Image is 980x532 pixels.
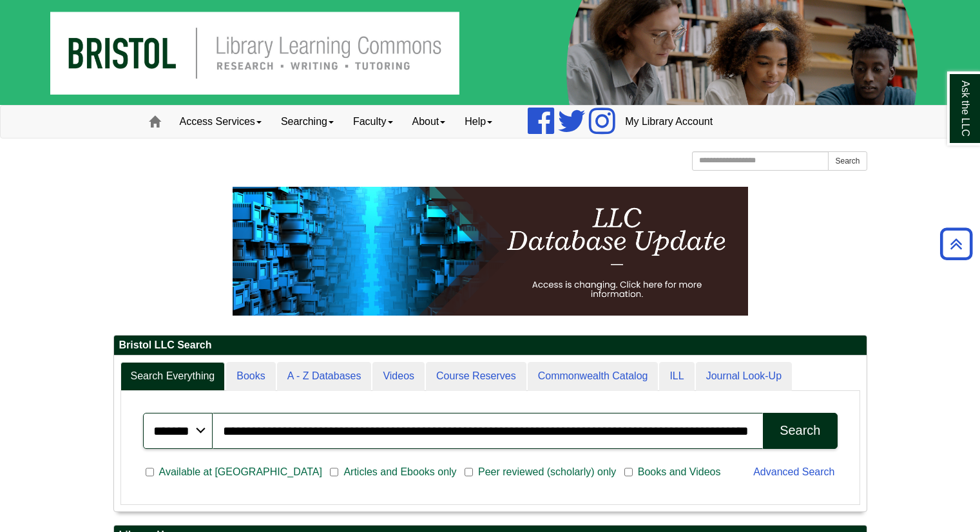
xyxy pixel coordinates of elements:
h2: Bristol LLC Search [114,336,867,356]
button: Search [828,151,867,171]
a: My Library Account [615,106,722,138]
input: Peer reviewed (scholarly) only [465,466,473,478]
span: Peer reviewed (scholarly) only [473,464,621,480]
div: Search [780,423,820,438]
input: Articles and Ebooks only [330,466,338,478]
a: Journal Look-Up [696,362,792,391]
a: Access Services [170,106,271,138]
a: Search Everything [120,362,226,391]
a: Books [226,362,275,391]
a: Faculty [343,106,403,138]
a: About [403,106,456,138]
input: Books and Videos [624,466,633,478]
span: Articles and Ebooks only [338,464,461,480]
span: Available at [GEOGRAPHIC_DATA] [154,464,327,480]
a: Help [455,106,502,138]
input: Available at [GEOGRAPHIC_DATA] [146,466,154,478]
a: Course Reserves [426,362,526,391]
a: A - Z Databases [277,362,372,391]
button: Search [763,413,837,449]
span: Books and Videos [633,464,726,480]
a: Advanced Search [753,466,834,477]
a: Videos [372,362,425,391]
img: HTML tutorial [233,187,748,316]
a: Back to Top [936,235,977,252]
a: Commonwealth Catalog [528,362,658,391]
a: Searching [271,106,343,138]
a: ILL [659,362,694,391]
